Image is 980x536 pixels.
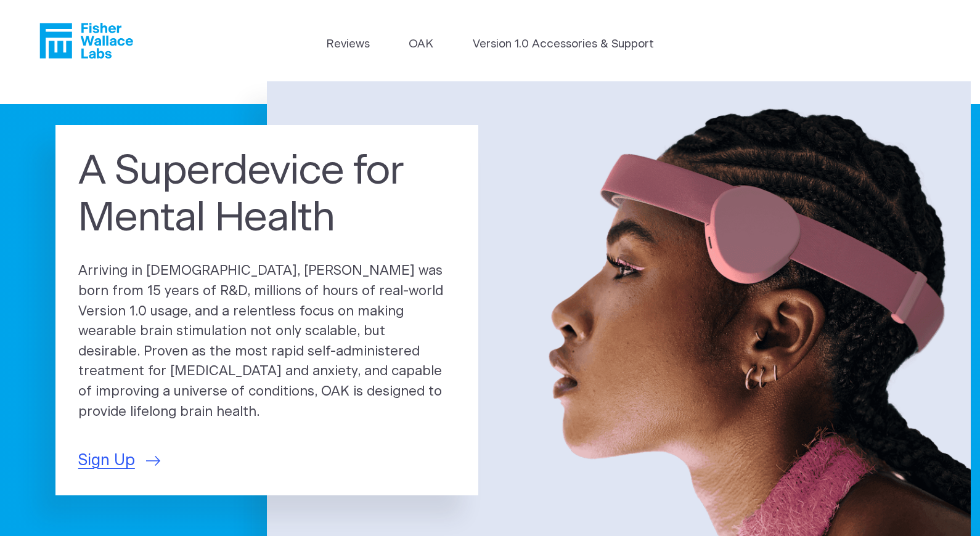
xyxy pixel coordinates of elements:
a: OAK [409,36,433,53]
a: Sign Up [78,449,161,473]
a: Fisher Wallace [39,23,133,59]
span: Sign Up [78,449,135,473]
h1: A Superdevice for Mental Health [78,148,456,242]
a: Version 1.0 Accessories & Support [473,36,654,53]
p: Arriving in [DEMOGRAPHIC_DATA], [PERSON_NAME] was born from 15 years of R&D, millions of hours of... [78,261,456,422]
a: Reviews [326,36,370,53]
